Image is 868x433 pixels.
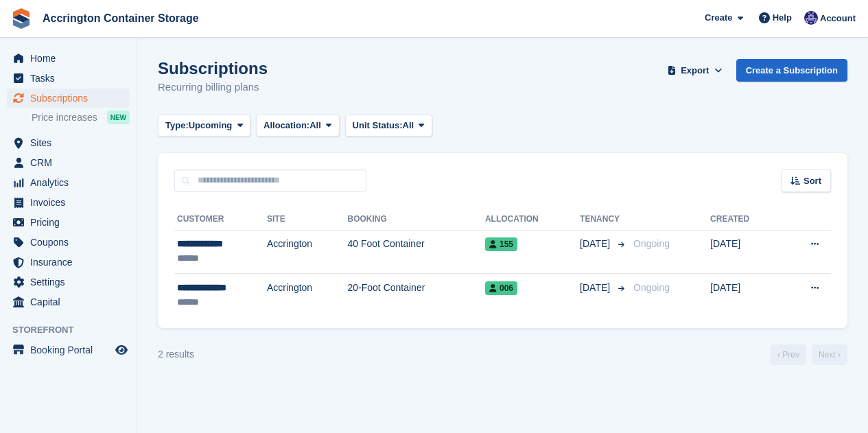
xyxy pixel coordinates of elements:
span: Insurance [30,253,113,272]
span: Create [705,11,732,25]
span: Help [773,11,792,25]
button: Type: Upcoming [158,115,250,137]
th: Site [267,209,348,231]
img: stora-icon-8386f47178a22dfd0bd8f6a31ec36ba5ce8667c1dd55bd0f319d3a0aa187defe.svg [11,8,32,29]
button: Export [665,59,725,82]
nav: Page [768,344,850,365]
span: Price increases [32,111,97,124]
span: CRM [30,153,113,172]
a: menu [7,173,130,192]
span: Account [820,12,856,25]
span: All [309,119,321,132]
span: 155 [485,237,517,251]
a: menu [7,193,130,212]
a: menu [7,292,130,312]
a: menu [7,69,130,88]
a: menu [7,213,130,232]
span: Sort [804,174,821,188]
span: Type: [165,119,189,132]
th: Created [710,209,779,231]
span: Ongoing [633,282,670,293]
span: Subscriptions [30,89,113,108]
span: Analytics [30,173,113,192]
span: 006 [485,281,517,295]
td: 40 Foot Container [348,230,485,274]
h1: Subscriptions [158,59,268,78]
button: Allocation: All [256,115,340,137]
a: Previous [771,344,806,365]
th: Booking [348,209,485,231]
td: [DATE] [710,230,779,274]
span: Ongoing [633,238,670,249]
a: Accrington Container Storage [37,7,204,30]
span: Settings [30,272,113,292]
span: [DATE] [580,281,613,295]
th: Allocation [485,209,580,231]
span: Allocation: [263,119,309,132]
span: Coupons [30,233,113,252]
button: Unit Status: All [345,115,432,137]
img: Jacob Connolly [804,11,818,25]
td: [DATE] [710,274,779,317]
span: Booking Portal [30,340,113,360]
span: Invoices [30,193,113,212]
a: menu [7,133,130,152]
a: menu [7,253,130,272]
a: Next [812,344,847,365]
th: Tenancy [580,209,628,231]
span: [DATE] [580,237,613,251]
span: Sites [30,133,113,152]
span: All [403,119,414,132]
div: NEW [107,110,130,124]
a: menu [7,89,130,108]
span: Home [30,49,113,68]
p: Recurring billing plans [158,80,268,95]
td: 20-Foot Container [348,274,485,317]
span: Pricing [30,213,113,232]
span: Tasks [30,69,113,88]
a: menu [7,233,130,252]
span: Export [681,64,709,78]
span: Unit Status: [353,119,403,132]
a: Create a Subscription [736,59,847,82]
th: Customer [174,209,267,231]
span: Storefront [12,323,137,337]
a: menu [7,340,130,360]
td: Accrington [267,274,348,317]
a: menu [7,272,130,292]
a: menu [7,153,130,172]
td: Accrington [267,230,348,274]
a: menu [7,49,130,68]
span: Capital [30,292,113,312]
span: Upcoming [189,119,233,132]
a: Price increases NEW [32,110,130,125]
a: Preview store [113,342,130,358]
div: 2 results [158,347,194,362]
